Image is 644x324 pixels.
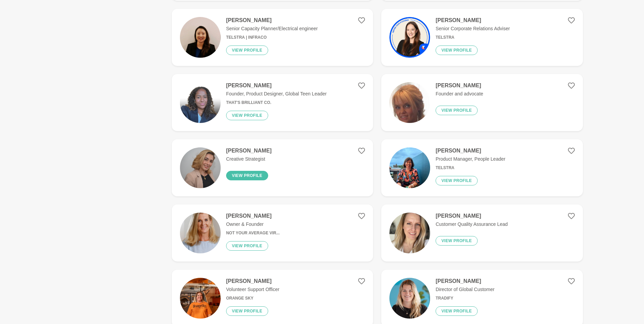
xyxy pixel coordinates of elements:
[436,236,478,246] button: View profile
[226,171,268,180] button: View profile
[436,82,483,89] h4: [PERSON_NAME]
[436,221,508,228] p: Customer Quality Assurance Lead
[381,204,583,262] a: [PERSON_NAME]Customer Quality Assurance LeadView profile
[436,306,478,316] button: View profile
[226,231,280,236] h6: Not Your Average Vir...
[436,46,478,55] button: View profile
[381,74,583,131] a: [PERSON_NAME]Founder and advocateView profile
[180,17,221,58] img: 49f725dcccdd8bf20ef7723de0b376859f0749ad-800x800.jpg
[389,147,430,188] img: 537bf1279ae339f29a95704064b1b194eed7836f-1206x1608.jpg
[436,286,495,293] p: Director of Global Customer
[226,17,318,24] h4: [PERSON_NAME]
[180,278,221,319] img: 59e87df8aaa7eaf358d21335300623ab6c639fad-717x623.jpg
[226,111,268,120] button: View profile
[226,278,279,285] h4: [PERSON_NAME]
[226,296,279,301] h6: Orange Sky
[226,46,268,55] button: View profile
[226,286,279,293] p: Volunteer Support Officer
[436,25,510,32] p: Senior Corporate Relations Adviser
[389,278,430,319] img: 2b5545a2970da8487e4847cfea342ccc486e5442-454x454.jpg
[226,35,318,40] h6: Telstra | InfraCo
[436,147,505,154] h4: [PERSON_NAME]
[226,213,280,219] h4: [PERSON_NAME]
[436,17,510,24] h4: [PERSON_NAME]
[436,106,478,115] button: View profile
[436,90,483,97] p: Founder and advocate
[172,9,373,66] a: [PERSON_NAME]Senior Capacity Planner/Electrical engineerTelstra | InfraCoView profile
[226,156,272,163] p: Creative Strategist
[389,213,430,253] img: b597f9ae19fafff5421daa582dd825c64c1bce3b-480x640.jpg
[226,147,272,154] h4: [PERSON_NAME]
[436,156,505,163] p: Product Manager, People Leader
[226,100,327,105] h6: That's Brilliant Co.
[226,221,280,228] p: Owner & Founder
[180,82,221,123] img: 10ae00dc19ef083c19b616f4b2cfd203031c9714-800x800.jpg
[226,90,327,97] p: Founder, Product Designer, Global Teen Leader
[389,82,430,123] img: 11efa73726d150086d39d59a83bc723f66f1fc14-1170x2532.png
[436,176,478,185] button: View profile
[180,213,221,253] img: c33c34aa7461f95bd10954aeb35335642e3a2007-1200x1800.jpg
[436,213,508,219] h4: [PERSON_NAME]
[436,278,495,285] h4: [PERSON_NAME]
[226,25,318,32] p: Senior Capacity Planner/Electrical engineer
[381,139,583,196] a: [PERSON_NAME]Product Manager, People LeaderTelstraView profile
[436,165,505,170] h6: Telstra
[172,204,373,262] a: [PERSON_NAME]Owner & FounderNot Your Average Vir...View profile
[436,296,495,301] h6: Tradify
[381,9,583,66] a: [PERSON_NAME]Senior Corporate Relations AdviserTelstraView profile
[226,241,268,251] button: View profile
[226,306,268,316] button: View profile
[226,82,327,89] h4: [PERSON_NAME]
[389,17,430,58] img: 418eed57115aca911ab3132ca83da76a70174570-1600x1600.jpg
[172,139,373,196] a: [PERSON_NAME]Creative StrategistView profile
[436,35,510,40] h6: Telstra
[172,74,373,131] a: [PERSON_NAME]Founder, Product Designer, Global Teen LeaderThat's Brilliant Co.View profile
[180,147,221,188] img: 90f91889d58dbf0f15c0de29dd3d2b6802e5f768-900x900.png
